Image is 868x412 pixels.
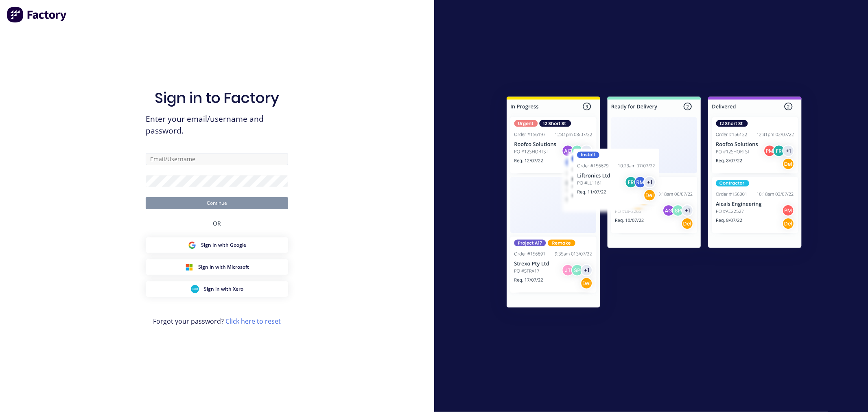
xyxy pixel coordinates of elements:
button: Xero Sign inSign in with Xero [146,281,288,297]
img: Google Sign in [188,241,196,249]
input: Email/Username [146,153,288,165]
img: Microsoft Sign in [185,263,193,271]
span: Forgot your password? [153,316,281,326]
button: Continue [146,197,288,209]
img: Sign in [489,80,820,327]
div: OR [213,209,221,237]
button: Microsoft Sign inSign in with Microsoft [146,259,288,275]
h1: Sign in to Factory [155,89,279,107]
img: Xero Sign in [191,285,199,293]
img: Factory [7,7,68,23]
span: Enter your email/username and password. [146,113,288,137]
span: Sign in with Microsoft [198,263,249,271]
span: Sign in with Google [201,241,246,249]
button: Google Sign inSign in with Google [146,237,288,253]
span: Sign in with Xero [204,285,243,293]
a: Click here to reset [225,317,281,326]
